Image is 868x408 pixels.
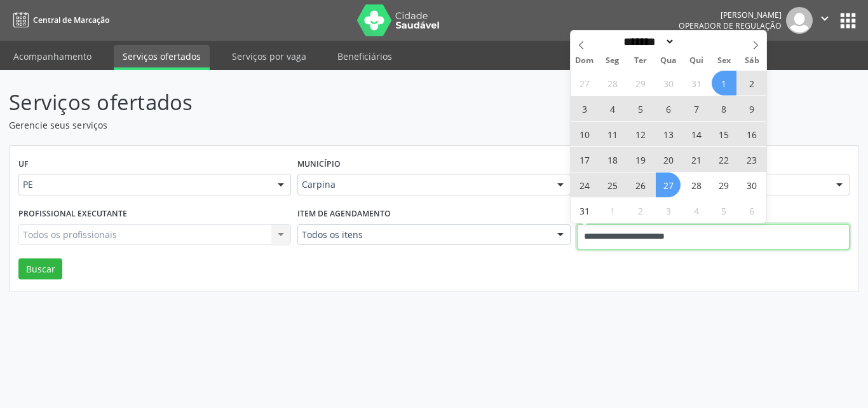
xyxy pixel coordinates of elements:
[297,204,391,224] label: Item de agendamento
[712,71,736,95] span: Agosto 1, 2025
[9,10,109,31] a: Central de Marcação
[712,96,736,121] span: Agosto 8, 2025
[656,198,681,223] span: Setembro 3, 2025
[4,45,100,67] a: Acompanhamento
[684,147,709,172] span: Agosto 21, 2025
[656,122,681,146] span: Agosto 13, 2025
[297,155,341,174] label: Município
[684,198,709,223] span: Setembro 4, 2025
[679,20,782,31] span: Operador de regulação
[600,71,625,95] span: Julho 28, 2025
[18,258,62,280] button: Buscar
[33,15,109,25] span: Central de Marcação
[684,96,709,121] span: Agosto 7, 2025
[223,45,315,67] a: Serviços por vaga
[9,87,604,118] p: Serviços ofertados
[620,35,675,48] select: Month
[329,45,401,67] a: Beneficiários
[712,172,736,197] span: Agosto 29, 2025
[572,122,597,146] span: Agosto 10, 2025
[738,57,766,65] span: Sáb
[740,96,764,121] span: Agosto 9, 2025
[684,71,709,95] span: Julho 31, 2025
[740,122,764,146] span: Agosto 16, 2025
[740,172,764,197] span: Agosto 30, 2025
[656,172,681,197] span: Agosto 27, 2025
[600,172,625,197] span: Agosto 25, 2025
[302,178,544,191] span: Carpina
[654,57,682,65] span: Qua
[712,198,736,223] span: Setembro 5, 2025
[628,71,653,95] span: Julho 29, 2025
[627,57,654,65] span: Ter
[599,57,627,65] span: Seg
[740,71,764,95] span: Agosto 2, 2025
[23,178,265,191] span: PE
[600,198,625,223] span: Setembro 1, 2025
[571,57,599,65] span: Dom
[740,147,764,172] span: Agosto 23, 2025
[302,229,544,241] span: Todos os itens
[656,147,681,172] span: Agosto 20, 2025
[710,57,738,65] span: Sex
[572,147,597,172] span: Agosto 17, 2025
[656,71,681,95] span: Julho 30, 2025
[600,147,625,172] span: Agosto 18, 2025
[628,96,653,121] span: Agosto 5, 2025
[712,122,736,146] span: Agosto 15, 2025
[628,122,653,146] span: Agosto 12, 2025
[684,122,709,146] span: Agosto 14, 2025
[837,10,859,32] button: apps
[628,172,653,197] span: Agosto 26, 2025
[9,118,604,132] p: Gerencie seus serviços
[572,71,597,95] span: Julho 27, 2025
[818,11,832,25] i: 
[600,96,625,121] span: Agosto 4, 2025
[114,45,210,70] a: Serviços ofertados
[628,147,653,172] span: Agosto 19, 2025
[712,147,736,172] span: Agosto 22, 2025
[18,155,29,174] label: UF
[684,172,709,197] span: Agosto 28, 2025
[628,198,653,223] span: Setembro 2, 2025
[600,122,625,146] span: Agosto 11, 2025
[675,35,717,48] input: Year
[740,198,764,223] span: Setembro 6, 2025
[572,172,597,197] span: Agosto 24, 2025
[18,204,127,224] label: Profissional executante
[679,10,782,20] div: [PERSON_NAME]
[682,57,710,65] span: Qui
[813,7,837,34] button: 
[572,96,597,121] span: Agosto 3, 2025
[572,198,597,223] span: Agosto 31, 2025
[656,96,681,121] span: Agosto 6, 2025
[786,7,813,34] img: img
